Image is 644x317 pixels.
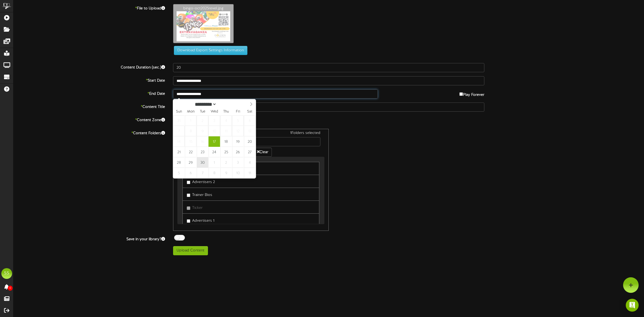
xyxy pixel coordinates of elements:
[173,110,185,114] span: Sun
[173,168,185,178] span: October 5, 2025
[187,219,190,223] input: Advertisers 1
[208,147,220,157] span: September 24, 2025
[187,191,212,198] label: Trainer Bios
[185,157,196,168] span: September 29, 2025
[244,157,255,168] span: October 4, 2025
[185,136,196,147] span: September 15, 2025
[459,89,484,98] label: Play Forever
[254,148,272,157] button: Clear
[173,157,185,168] span: September 28, 2025
[171,49,247,53] a: Download Export Settings Information
[9,76,169,83] label: Start Date
[244,110,256,114] span: Sat
[9,235,169,242] label: Save in your library?
[459,92,463,96] input: Play Forever
[220,110,232,114] span: Thu
[626,299,639,312] div: Open Intercom Messenger
[208,157,220,168] span: October 1, 2025
[208,126,220,136] span: September 10, 2025
[197,126,208,136] span: September 9, 2025
[244,115,255,126] span: September 6, 2025
[232,110,244,114] span: Fri
[197,110,208,114] span: Tue
[232,168,244,178] span: October 10, 2025
[9,116,169,123] label: Content Zone
[208,136,220,147] span: September 17, 2025
[197,136,208,147] span: September 16, 2025
[220,126,232,136] span: September 11, 2025
[187,206,190,210] input: Ticker
[197,147,208,157] span: September 23, 2025
[220,115,232,126] span: September 4, 2025
[173,103,484,112] input: Title of this Content
[187,194,190,197] input: Trainer Bios
[232,115,244,126] span: September 5, 2025
[8,286,13,291] span: 0
[185,115,196,126] span: September 1, 2025
[197,115,208,126] span: September 2, 2025
[220,136,232,147] span: September 18, 2025
[217,101,236,107] input: Year
[185,126,196,136] span: September 8, 2025
[9,63,169,70] label: Content Duration (sec.)
[9,103,169,110] label: Content Title
[232,126,244,136] span: September 12, 2025
[244,126,255,136] span: September 13, 2025
[187,181,190,184] input: Advertisers 2
[197,168,208,178] span: October 7, 2025
[173,126,185,136] span: September 7, 2025
[187,178,215,185] label: Advertisers 2
[185,147,196,157] span: September 22, 2025
[185,168,196,178] span: October 6, 2025
[9,129,169,136] label: Content Folders
[232,136,244,147] span: September 19, 2025
[244,168,255,178] span: October 11, 2025
[208,115,220,126] span: September 3, 2025
[244,136,255,147] span: September 20, 2025
[208,168,220,178] span: October 8, 2025
[220,168,232,178] span: October 9, 2025
[9,4,169,11] label: File to Upload
[244,147,255,157] span: September 27, 2025
[192,206,203,210] span: Ticker
[232,157,244,168] span: October 3, 2025
[173,147,185,157] span: September 21, 2025
[232,147,244,157] span: September 26, 2025
[1,268,12,279] div: SS
[220,147,232,157] span: September 25, 2025
[197,157,208,168] span: September 30, 2025
[173,136,185,147] span: September 14, 2025
[9,89,169,97] label: End Date
[208,110,220,114] span: Wed
[185,110,197,114] span: Mon
[173,246,208,255] button: Upload Content
[187,216,214,224] label: Advertisers 1
[174,46,247,55] button: Download Export Settings Information
[173,115,185,126] span: August 31, 2025
[220,157,232,168] span: October 2, 2025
